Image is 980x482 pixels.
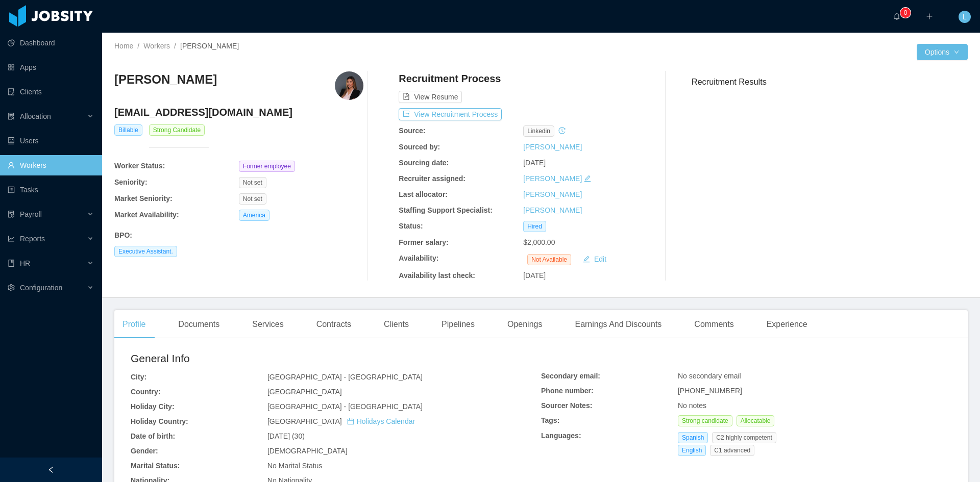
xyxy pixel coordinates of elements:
span: [DATE] (30) [267,432,305,440]
b: Tags: [541,416,559,424]
div: Documents [170,310,228,339]
b: Availability last check: [399,271,475,280]
span: English [678,445,706,456]
i: icon: plus [926,13,933,20]
b: Country: [131,388,160,396]
h3: Recruitment Results [692,75,968,88]
a: icon: pie-chartDashboard [8,33,94,53]
b: Market Availability: [114,211,179,219]
a: icon: calendarHolidays Calendar [347,417,415,425]
h2: General Info [131,350,541,367]
b: Phone number: [541,387,594,395]
a: icon: exportView Recruitment Process [399,110,502,118]
h4: [EMAIL_ADDRESS][DOMAIN_NAME] [114,105,363,119]
i: icon: line-chart [8,235,15,242]
span: Spanish [678,432,708,443]
span: Strong candidate [678,415,732,426]
b: Staffing Support Specialist: [399,206,493,214]
a: icon: profileTasks [8,180,94,200]
img: d8408742-2b60-44c6-84c6-eccabfb6f47a_671130e6cbcb3-400w.png [335,71,363,100]
i: icon: calendar [347,418,354,425]
span: [DATE] [523,159,546,167]
a: icon: userWorkers [8,155,94,175]
span: No notes [678,401,706,410]
b: Status: [399,222,423,230]
b: Source: [399,126,425,135]
b: Secondary email: [541,372,600,380]
span: L [963,11,967,23]
i: icon: history [558,127,566,134]
div: Profile [114,310,154,339]
i: icon: bell [893,13,900,20]
span: Not set [239,177,266,188]
span: [GEOGRAPHIC_DATA] - [GEOGRAPHIC_DATA] [267,402,423,411]
a: [PERSON_NAME] [523,190,582,198]
b: Marital Status: [131,462,180,470]
i: icon: solution [8,113,15,120]
b: Languages: [541,432,581,440]
div: Openings [499,310,551,339]
b: Sourced by: [399,143,440,151]
a: icon: file-textView Resume [399,93,462,101]
span: Configuration [20,284,62,292]
b: Date of birth: [131,432,175,440]
span: HR [20,259,30,267]
div: Clients [376,310,417,339]
span: [PERSON_NAME] [180,42,239,50]
span: [DATE] [523,271,546,280]
div: Services [244,310,291,339]
span: Former employee [239,161,295,172]
span: linkedin [523,125,554,137]
a: icon: robotUsers [8,131,94,151]
b: Last allocator: [399,190,448,198]
a: icon: auditClients [8,82,94,102]
button: icon: exportView Recruitment Process [399,108,502,120]
b: BPO : [114,231,132,239]
i: icon: setting [8,284,15,291]
b: Holiday Country: [131,417,188,425]
span: Reports [20,235,45,243]
b: City: [131,373,146,381]
i: icon: file-protect [8,211,15,218]
b: Former salary: [399,238,448,246]
span: [PHONE_NUMBER] [678,387,742,395]
span: No Marital Status [267,462,322,470]
span: [GEOGRAPHIC_DATA] [267,417,415,425]
span: Hired [523,221,546,232]
a: [PERSON_NAME] [523,174,582,183]
span: Allocatable [737,415,775,426]
a: [PERSON_NAME] [523,143,582,151]
span: [GEOGRAPHIC_DATA] [267,388,342,396]
span: C2 highly competent [712,432,776,443]
a: icon: appstoreApps [8,57,94,78]
div: Earnings And Discounts [567,310,670,339]
a: Workers [143,42,170,50]
span: $2,000.00 [523,238,555,246]
b: Seniority: [114,178,148,186]
b: Holiday City: [131,402,175,411]
span: America [239,210,269,221]
i: icon: book [8,260,15,267]
b: Gender: [131,447,158,455]
i: icon: edit [584,175,591,182]
b: Recruiter assigned: [399,174,465,183]
span: Executive Assistant. [114,246,177,257]
span: No secondary email [678,372,741,380]
button: icon: file-textView Resume [399,91,462,103]
b: Sourcing date: [399,159,449,167]
span: Strong Candidate [149,124,205,136]
button: Optionsicon: down [917,44,968,60]
span: [GEOGRAPHIC_DATA] - [GEOGRAPHIC_DATA] [267,373,423,381]
h3: [PERSON_NAME] [114,71,217,88]
span: Billable [114,124,142,136]
span: Payroll [20,210,42,218]
a: Home [114,42,133,50]
b: Market Seniority: [114,194,173,202]
span: / [137,42,139,50]
sup: 0 [900,8,911,18]
b: Sourcer Notes: [541,401,592,410]
span: Not set [239,193,266,205]
span: C1 advanced [710,445,754,456]
span: / [174,42,176,50]
div: Comments [686,310,742,339]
